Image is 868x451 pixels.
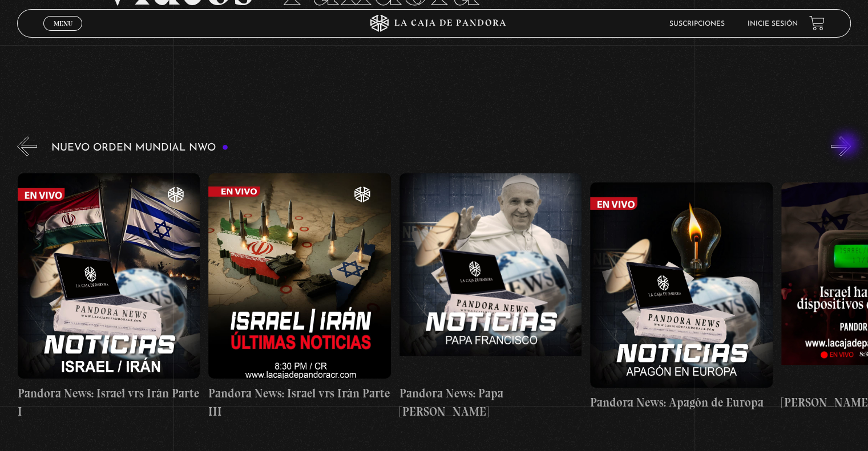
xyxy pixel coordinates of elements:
[50,30,76,38] span: Cerrar
[208,165,390,430] a: Pandora News: Israel vrs Irán Parte III
[399,384,582,420] h4: Pandora News: Papa [PERSON_NAME]
[18,384,200,420] h4: Pandora News: Israel vrs Irán Parte I
[54,20,72,27] span: Menu
[399,165,582,430] a: Pandora News: Papa [PERSON_NAME]
[831,136,851,156] button: Next
[809,15,825,31] a: View your shopping cart
[748,21,798,27] a: Inicie sesión
[17,136,37,156] button: Previous
[208,384,390,420] h4: Pandora News: Israel vrs Irán Parte III
[590,393,772,412] h4: Pandora News: Apagón de Europa
[18,165,200,430] a: Pandora News: Israel vrs Irán Parte I
[51,143,228,153] h3: Nuevo Orden Mundial NWO
[590,165,772,430] a: Pandora News: Apagón de Europa
[669,21,725,27] a: Suscripciones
